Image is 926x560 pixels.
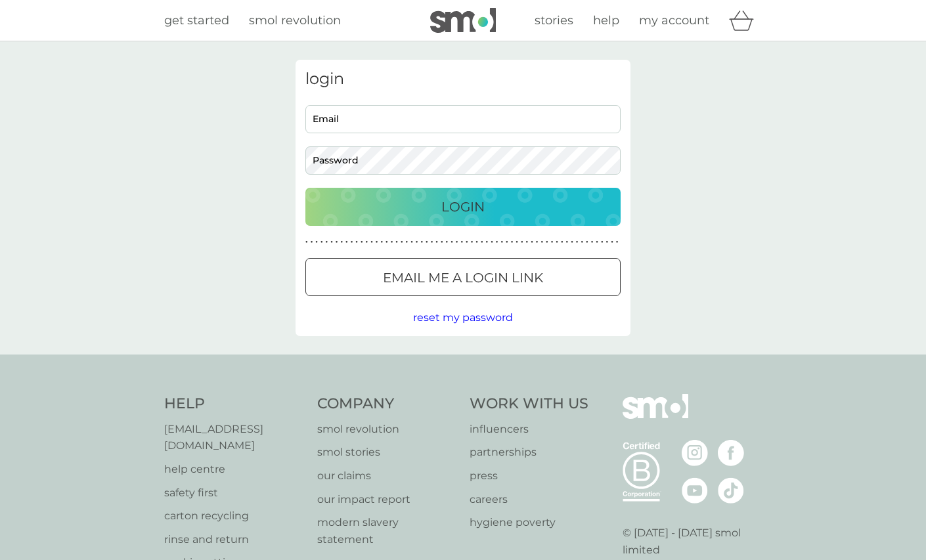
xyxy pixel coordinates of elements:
[526,239,529,246] p: ●
[535,13,573,28] span: stories
[470,491,588,508] a: careers
[311,239,313,246] p: ●
[540,239,543,246] p: ●
[576,239,579,246] p: ●
[401,239,403,246] p: ●
[496,239,498,246] p: ●
[470,444,588,461] a: partnerships
[164,531,304,548] a: rinse and return
[535,11,573,30] a: stories
[317,444,457,461] a: smol stories
[470,421,588,438] a: influencers
[571,239,573,246] p: ●
[511,239,514,246] p: ●
[305,239,308,246] p: ●
[470,514,588,531] p: hygiene poverty
[586,239,588,246] p: ●
[317,514,457,548] a: modern slavery statement
[249,11,341,30] a: smol revolution
[383,267,543,288] p: Email me a login link
[500,239,503,246] p: ●
[639,13,709,28] span: my account
[395,239,398,246] p: ●
[413,311,513,324] span: reset my password
[164,421,304,454] a: [EMAIL_ADDRESS][DOMAIN_NAME]
[491,239,493,246] p: ●
[556,239,558,246] p: ●
[164,507,304,525] a: carton recycling
[486,239,489,246] p: ●
[430,8,496,33] img: smol
[623,525,762,558] p: © [DATE] - [DATE] smol limited
[386,239,388,246] p: ●
[336,239,338,246] p: ●
[317,394,457,414] h4: Company
[426,239,428,246] p: ●
[441,239,443,246] p: ●
[682,440,708,466] img: visit the smol Instagram page
[317,421,457,438] a: smol revolution
[481,239,483,246] p: ●
[305,70,621,89] h3: login
[361,239,363,246] p: ●
[406,239,408,246] p: ●
[413,309,513,326] button: reset my password
[460,239,463,246] p: ●
[561,239,563,246] p: ●
[305,258,621,296] button: Email me a login link
[376,239,378,246] p: ●
[623,394,688,439] img: smol
[581,239,583,246] p: ●
[355,239,358,246] p: ●
[351,239,353,246] p: ●
[593,11,619,30] a: help
[320,239,323,246] p: ●
[601,239,604,246] p: ●
[164,461,304,478] a: help centre
[391,239,393,246] p: ●
[420,239,423,246] p: ●
[718,477,744,504] img: visit the smol Tiktok page
[596,239,598,246] p: ●
[606,239,609,246] p: ●
[305,188,621,226] button: Login
[164,485,304,502] a: safety first
[410,239,413,246] p: ●
[317,491,457,508] a: our impact report
[466,239,468,246] p: ●
[370,239,373,246] p: ●
[639,11,709,30] a: my account
[521,239,523,246] p: ●
[366,239,368,246] p: ●
[435,239,438,246] p: ●
[470,467,588,485] a: press
[475,239,478,246] p: ●
[616,239,619,246] p: ●
[446,239,449,246] p: ●
[315,239,318,246] p: ●
[164,13,229,28] span: get started
[340,239,343,246] p: ●
[441,196,485,217] p: Login
[345,239,348,246] p: ●
[546,239,548,246] p: ●
[317,467,457,485] a: our claims
[593,13,619,28] span: help
[536,239,539,246] p: ●
[249,13,341,28] span: smol revolution
[456,239,458,246] p: ●
[326,239,328,246] p: ●
[380,239,383,246] p: ●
